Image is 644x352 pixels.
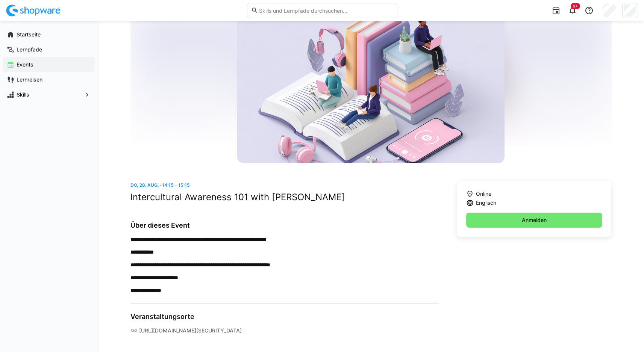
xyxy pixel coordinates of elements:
[139,327,242,334] a: [URL][DOMAIN_NAME][SECURITY_DATA]
[521,216,548,224] span: Anmelden
[466,213,603,228] button: Anmelden
[130,221,439,230] h3: Über dieses Event
[476,190,491,198] span: Online
[130,313,439,321] h3: Veranstaltungsorte
[476,199,496,207] span: Englisch
[258,7,393,14] input: Skills und Lernpfade durchsuchen…
[130,182,190,188] span: Do, 28. Aug. · 14:15 - 15:15
[573,4,578,8] span: 9+
[130,192,439,203] h2: Intercultural Awareness 101 with [PERSON_NAME]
